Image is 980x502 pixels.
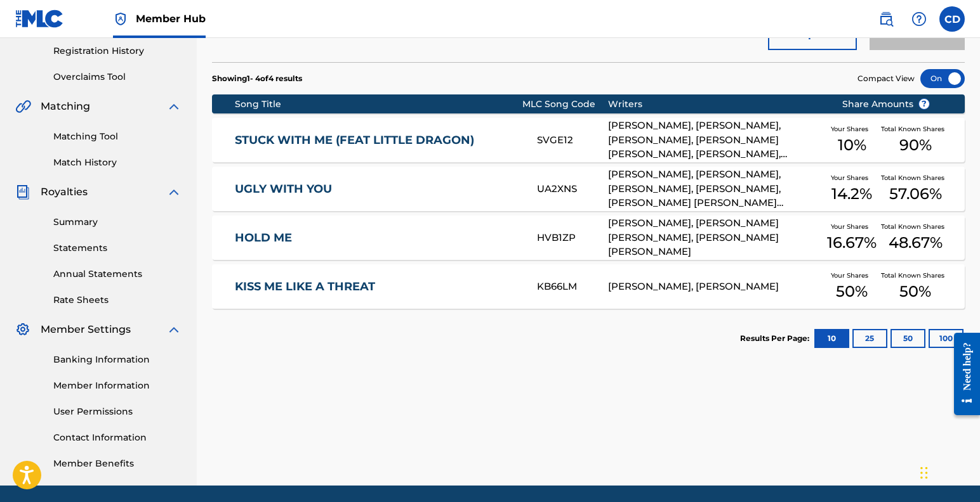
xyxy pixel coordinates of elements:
a: Contact Information [53,431,182,444]
span: Member Settings [41,322,131,337]
span: Compact View [857,73,915,84]
span: 50 % [836,280,868,303]
a: STUCK WITH ME (FEAT LITTLE DRAGON) [235,133,520,148]
div: [PERSON_NAME], [PERSON_NAME], [PERSON_NAME], [PERSON_NAME], [PERSON_NAME] [PERSON_NAME] [PERSON_N... [608,167,823,210]
a: Rate Sheets [53,293,182,307]
div: [PERSON_NAME], [PERSON_NAME], [PERSON_NAME], [PERSON_NAME] [PERSON_NAME], [PERSON_NAME], [PERSON_... [608,119,823,162]
div: SVGE12 [537,133,609,148]
div: HVB1ZP [537,231,609,245]
span: 50 % [899,280,931,303]
span: Your Shares [831,222,873,231]
span: ? [919,99,929,109]
span: Total Known Shares [881,173,950,183]
span: Total Known Shares [881,222,950,231]
img: expand [166,99,182,114]
a: Public Search [873,6,899,32]
a: Banking Information [53,353,182,366]
div: MLC Song Code [522,98,608,111]
span: Royalties [41,184,88,200]
span: Your Shares [831,271,873,280]
img: help [911,11,927,27]
div: [PERSON_NAME], [PERSON_NAME] [PERSON_NAME], [PERSON_NAME] [PERSON_NAME] [608,216,823,259]
img: expand [166,322,182,337]
button: 100 [929,329,963,348]
img: search [878,11,894,27]
img: MLC Logo [15,10,64,28]
img: Matching [15,99,31,114]
div: KB66LM [537,280,609,294]
span: Your Shares [831,173,873,183]
span: Member Hub [136,11,206,26]
a: HOLD ME [235,231,520,245]
p: Results Per Page: [740,333,812,344]
span: 48.67 % [889,231,943,254]
iframe: Resource Center [944,328,980,420]
img: Top Rightsholder [113,11,128,27]
a: Match History [53,156,182,169]
a: UGLY WITH YOU [235,182,520,196]
button: 25 [852,329,887,348]
img: Royalties [15,184,30,200]
div: UA2XNS [537,182,609,196]
img: Member Settings [15,322,30,337]
span: 10 % [838,134,866,157]
div: [PERSON_NAME], [PERSON_NAME] [608,280,823,294]
div: User Menu [939,6,965,32]
span: Your Shares [831,124,873,134]
div: Drag [920,454,928,492]
a: Overclaims Tool [53,70,182,84]
a: Annual Statements [53,267,182,281]
div: Writers [608,98,823,111]
p: Showing 1 - 4 of 4 results [212,73,302,84]
div: Song Title [235,98,523,111]
img: expand [166,184,182,200]
span: Matching [41,99,90,114]
a: Matching Tool [53,130,182,143]
div: Help [906,6,932,32]
a: User Permissions [53,405,182,418]
span: Total Known Shares [881,124,950,134]
a: Statements [53,241,182,255]
a: KISS ME LIKE A THREAT [235,280,520,294]
a: Registration History [53,44,182,58]
span: 14.2 % [831,183,872,205]
a: Member Benefits [53,457,182,470]
button: 10 [814,329,849,348]
a: Summary [53,216,182,229]
iframe: Chat Widget [917,441,980,502]
span: Share Amounts [842,98,930,111]
span: 90 % [899,134,932,157]
span: Total Known Shares [881,271,950,280]
a: Member Information [53,379,182,392]
button: 50 [891,329,925,348]
span: 57.06 % [889,183,942,205]
span: 16.67 % [827,231,877,254]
